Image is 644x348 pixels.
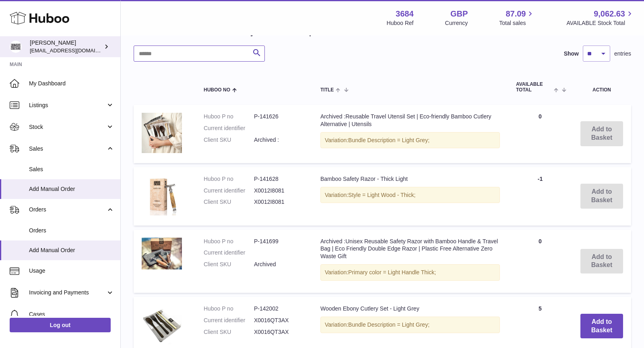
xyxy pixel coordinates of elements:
[204,238,254,245] dt: Huboo P no
[204,175,254,183] dt: Huboo P no
[10,318,111,332] a: Log out
[204,261,254,268] dt: Client SKU
[254,328,304,336] dd: X0016QT3AX
[29,166,114,173] span: Sales
[312,230,508,293] td: Archived :Unisex Reusable Safety Razor with Bamboo Handle & Travel Bag | Eco Friendly Double Edge...
[254,136,304,144] dd: Archived :
[320,317,500,333] div: Variation:
[614,50,631,58] span: entries
[142,305,182,345] img: Wooden Ebony Cutlery Set - Light Grey
[254,317,304,324] dd: X0016QT3AX
[348,192,415,198] span: Style = Light Wood - Thick;
[312,105,508,163] td: Archived :Reusable Travel Utensil Set | Eco-friendly Bamboo Cutlery Alternative | Utensils
[254,175,304,183] dd: P-141628
[29,227,114,234] span: Orders
[204,136,254,144] dt: Client SKU
[29,123,106,131] span: Stock
[320,87,334,93] span: Title
[142,238,182,269] img: Archived :Unisex Reusable Safety Razor with Bamboo Handle & Travel Bag | Eco Friendly Double Edge...
[312,167,508,226] td: Bamboo Safety Razor - Thick Light
[320,264,500,281] div: Variation:
[506,8,526,19] span: 87.09
[204,317,254,324] dt: Current identifier
[499,19,535,27] span: Total sales
[508,105,572,163] td: 0
[254,305,304,313] dd: P-142002
[142,175,182,215] img: Bamboo Safety Razor - Thick Light
[10,41,22,53] img: theinternationalventure@gmail.com
[254,198,304,206] dd: X0012I8081
[508,167,572,226] td: -1
[29,311,114,318] span: Cases
[204,113,254,120] dt: Huboo P no
[516,82,552,92] span: AVAILABLE Total
[564,50,579,58] label: Show
[450,8,468,19] strong: GBP
[387,19,414,27] div: Huboo Ref
[204,187,254,195] dt: Current identifier
[29,185,114,193] span: Add Manual Order
[566,8,634,27] a: 9,062.63 AVAILABLE Stock Total
[566,19,634,27] span: AVAILABLE Stock Total
[320,132,500,149] div: Variation:
[508,230,572,293] td: 0
[29,206,106,213] span: Orders
[29,246,114,254] span: Add Manual Order
[594,8,625,19] span: 9,062.63
[580,314,623,339] button: Add to Basket
[320,187,500,203] div: Variation:
[204,124,254,132] dt: Current identifier
[396,8,414,19] strong: 3684
[204,328,254,336] dt: Client SKU
[348,269,436,275] span: Primary color = Light Handle Thick;
[204,305,254,313] dt: Huboo P no
[572,74,631,100] th: Action
[30,39,102,54] div: [PERSON_NAME]
[348,321,429,328] span: Bundle Description = Light Grey;
[499,8,535,27] a: 87.09 Total sales
[29,80,114,87] span: My Dashboard
[29,289,106,296] span: Invoicing and Payments
[348,137,429,143] span: Bundle Description = Light Grey;
[254,261,304,268] dd: Archived
[254,113,304,120] dd: P-141626
[204,87,230,93] span: Huboo no
[29,145,106,153] span: Sales
[204,198,254,206] dt: Client SKU
[254,187,304,195] dd: X0012I8081
[254,238,304,245] dd: P-141699
[445,19,468,27] div: Currency
[142,113,182,153] img: Archived :Reusable Travel Utensil Set | Eco-friendly Bamboo Cutlery Alternative | Utensils
[30,47,118,54] span: [EMAIL_ADDRESS][DOMAIN_NAME]
[29,267,114,275] span: Usage
[29,101,106,109] span: Listings
[204,249,254,257] dt: Current identifier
